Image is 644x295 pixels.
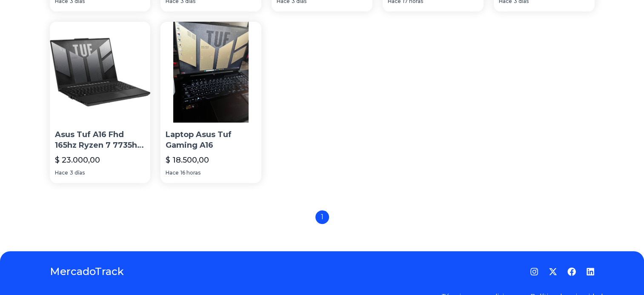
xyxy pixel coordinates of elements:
[55,154,100,166] p: $ 23.000,00
[530,267,538,276] a: Instagram
[70,169,85,176] span: 3 días
[166,169,179,176] span: Hace
[50,265,124,278] a: MercadoTrack
[160,22,261,123] img: Laptop Asus Tuf Gaming A16
[160,22,261,183] a: Laptop Asus Tuf Gaming A16Laptop Asus Tuf Gaming A16$ 18.500,00Hace16 horas
[586,267,595,276] a: LinkedIn
[567,267,576,276] a: Facebook
[180,169,200,176] span: 16 horas
[549,267,557,276] a: Twitter
[166,154,209,166] p: $ 18.500,00
[50,22,151,183] a: Asus Tuf A16 Fhd 165hz Ryzen 7 7735hs Rx7700s 16gb Ram 512gbAsus Tuf A16 Fhd 165hz Ryzen 7 7735hs...
[55,129,146,151] p: Asus Tuf A16 Fhd 165hz Ryzen 7 7735hs Rx7700s 16gb Ram 512gb
[50,22,151,123] img: Asus Tuf A16 Fhd 165hz Ryzen 7 7735hs Rx7700s 16gb Ram 512gb
[55,169,68,176] span: Hace
[166,129,256,151] p: Laptop Asus Tuf Gaming A16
